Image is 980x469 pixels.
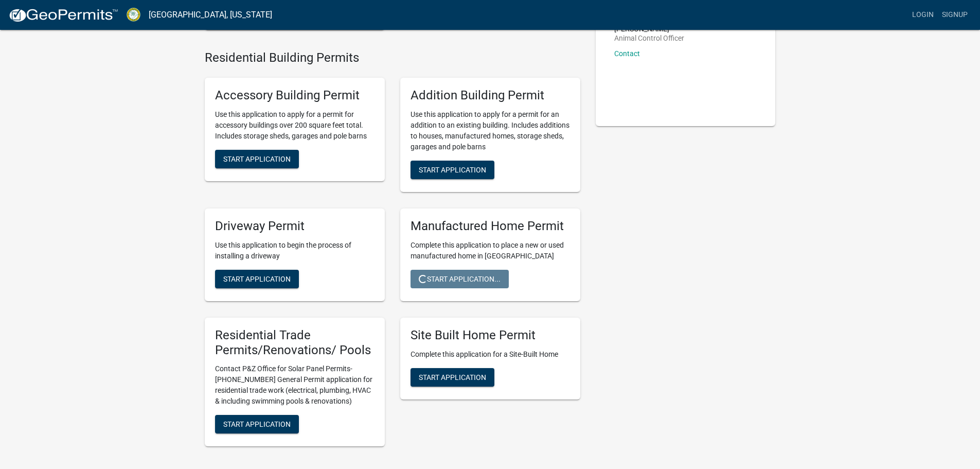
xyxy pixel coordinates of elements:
[223,274,291,283] span: Start Application
[215,88,375,103] h5: Accessory Building Permit
[411,109,570,152] p: Use this application to apply for a permit for an addition to an existing building. Includes addi...
[614,49,640,58] a: Contact
[411,368,494,387] button: Start Application
[938,5,972,25] a: Signup
[411,270,509,288] button: Start Application...
[419,274,501,283] span: Start Application...
[411,328,570,343] h5: Site Built Home Permit
[149,6,272,24] a: [GEOGRAPHIC_DATA], [US_STATE]
[215,109,375,142] p: Use this application to apply for a permit for accessory buildings over 200 square feet total. In...
[215,150,299,168] button: Start Application
[215,363,375,407] p: Contact P&Z Office for Solar Panel Permits- [PHONE_NUMBER] General Permit application for residen...
[411,349,570,360] p: Complete this application for a Site-Built Home
[411,240,570,262] p: Complete this application to place a new or used manufactured home in [GEOGRAPHIC_DATA]
[215,415,299,433] button: Start Application
[614,25,684,32] p: [PERSON_NAME]
[215,240,375,262] p: Use this application to begin the process of installing a driveway
[411,219,570,234] h5: Manufactured Home Permit
[908,5,938,25] a: Login
[411,88,570,103] h5: Addition Building Permit
[215,328,375,358] h5: Residential Trade Permits/Renovations/ Pools
[223,154,291,163] span: Start Application
[215,270,299,288] button: Start Application
[127,8,140,22] img: Crawford County, Georgia
[419,373,486,381] span: Start Application
[223,420,291,428] span: Start Application
[215,219,375,234] h5: Driveway Permit
[411,161,494,179] button: Start Application
[419,165,486,173] span: Start Application
[205,50,580,65] h4: Residential Building Permits
[614,34,684,42] p: Animal Control Officer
